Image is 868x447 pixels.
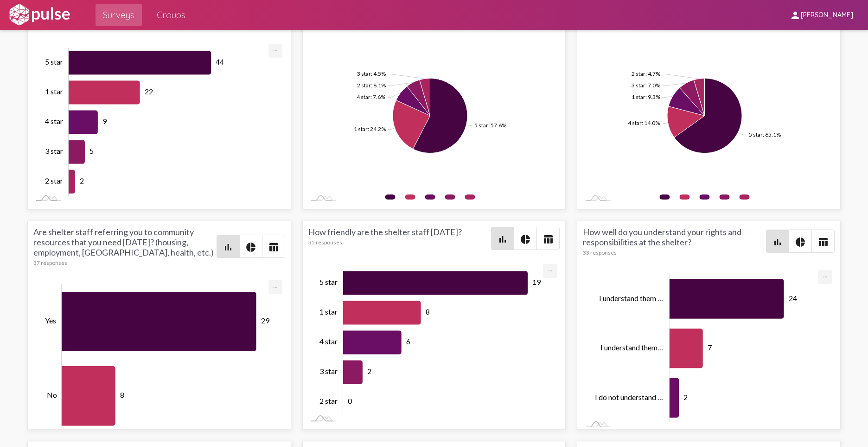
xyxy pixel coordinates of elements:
mat-icon: bar_chart [223,242,234,253]
tspan: 8 [120,391,124,400]
tspan: I understand them … [599,294,663,302]
tspan: Yes [45,316,56,325]
g: Series [354,70,506,153]
g: Series [62,292,256,426]
span: Surveys [103,7,134,23]
g: Legend [385,191,549,204]
div: Are shelter staff referring you to community resources that you need [DATE]? (housing, employment... [33,227,217,266]
tspan: 1 star [319,308,338,316]
g: Chart [354,70,549,204]
mat-icon: table_chart [268,242,279,253]
tspan: 22 [145,87,153,96]
tspan: 2 star [45,177,63,185]
img: white-logo.svg [7,3,71,26]
g: Chart [628,70,824,204]
tspan: 6 [406,337,410,346]
tspan: I understand them… [600,343,663,352]
mat-icon: pie_chart [520,234,531,245]
tspan: 2 [80,177,84,185]
button: Table view [537,227,559,250]
tspan: 1 star [45,87,63,96]
a: Export [Press ENTER or use arrow keys to navigate] [268,280,282,289]
tspan: No [47,391,57,400]
tspan: 19 [532,278,541,287]
button: Pie style chart [240,235,262,257]
a: Export [Press ENTER or use arrow keys to navigate] [268,44,282,53]
a: Groups [149,4,193,26]
tspan: I do not understand … [595,393,663,401]
tspan: 3 star [45,147,63,156]
g: Series [628,70,781,153]
button: [PERSON_NAME] [782,6,861,23]
button: Bar chart [217,235,239,257]
div: 35 responses [308,239,491,246]
tspan: 2 [683,393,688,401]
mat-icon: bar_chart [772,237,783,248]
g: Chart [595,274,820,423]
g: Chart [319,268,544,417]
g: Legend [659,191,824,204]
tspan: 9 [102,117,107,126]
tspan: 1 star: 9.3% [632,93,660,100]
g: Chart [45,284,270,434]
button: Table view [812,230,834,252]
button: Pie style chart [789,230,811,252]
tspan: 8 [426,308,430,316]
span: [PERSON_NAME] [801,11,853,20]
mat-icon: bar_chart [497,234,508,245]
tspan: 3 star [319,367,338,376]
a: Export [Press ENTER or use arrow keys to navigate] [818,270,832,279]
g: Series [343,271,528,414]
mat-icon: person [790,10,801,21]
tspan: 5 star: 57.6% [474,122,506,129]
mat-icon: pie_chart [795,237,806,248]
tspan: 2 [367,367,371,376]
mat-icon: table_chart [542,234,554,245]
tspan: 29 [261,316,269,325]
g: Series [69,51,211,194]
div: How well do you understand your rights and responsibilities at the shelter? [583,227,766,256]
tspan: 24 [789,294,797,302]
tspan: 7 [708,343,712,352]
mat-icon: table_chart [817,237,829,248]
tspan: 4 star: 14.0% [628,119,660,126]
a: Surveys [96,4,142,26]
tspan: 3 star: 7.0% [632,82,660,89]
tspan: 0 [348,397,352,406]
button: Bar chart [766,230,789,252]
a: Export [Press ENTER or use arrow keys to navigate] [543,264,557,273]
tspan: 5 star [319,278,338,287]
button: Pie style chart [514,227,536,250]
tspan: 5 star [45,58,63,66]
button: Table view [262,235,285,257]
tspan: 4 star [45,117,63,126]
mat-icon: pie_chart [245,242,256,253]
tspan: 5 star: 65.1% [749,131,781,138]
tspan: 44 [216,58,224,66]
g: Chart [45,48,270,197]
tspan: 4 star [319,337,338,346]
tspan: 3 star: 4.5% [357,70,386,77]
span: Groups [157,7,185,23]
tspan: 1 star: 24.2% [354,125,386,132]
div: How friendly are the shelter staff [DATE]? [308,227,491,250]
g: Series [670,279,784,418]
div: 33 responses [583,249,766,256]
tspan: 2 star: 4.7% [632,70,660,77]
tspan: 4 star: 7.6% [357,93,385,100]
div: 37 responses [33,259,217,266]
tspan: 2 star [319,397,338,406]
tspan: 2 star: 6.1% [357,82,386,89]
button: Bar chart [491,227,514,250]
tspan: 5 [89,147,94,156]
